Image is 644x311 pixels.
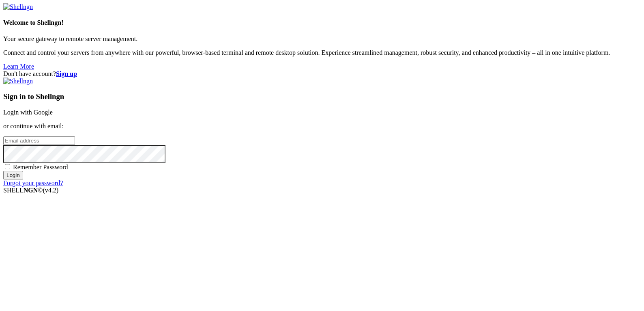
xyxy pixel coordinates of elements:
[3,179,63,186] a: Forgot your password?
[3,49,641,56] p: Connect and control your servers from anywhere with our powerful, browser-based terminal and remo...
[3,3,33,11] img: Shellngn
[3,78,33,85] img: Shellngn
[3,19,641,26] h4: Welcome to Shellngn!
[3,123,641,130] p: or continue with email:
[5,164,10,169] input: Remember Password
[3,171,23,179] input: Login
[24,187,38,194] b: NGN
[3,92,641,101] h3: Sign in to Shellngn
[3,63,34,70] a: Learn More
[13,164,68,171] span: Remember Password
[56,70,77,77] a: Sign up
[43,187,59,194] span: 4.2.0
[3,109,53,116] a: Login with Google
[3,70,641,78] div: Don't have account?
[3,136,75,145] input: Email address
[3,35,641,43] p: Your secure gateway to remote server management.
[3,187,58,194] span: SHELL ©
